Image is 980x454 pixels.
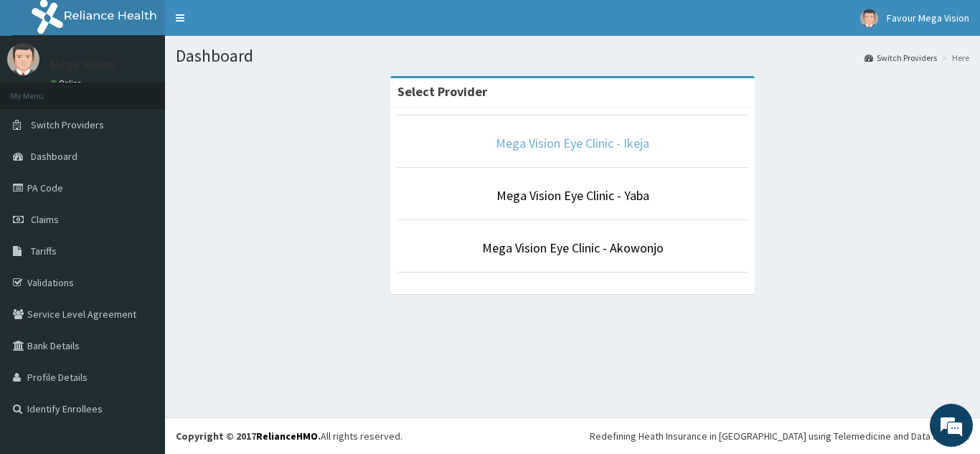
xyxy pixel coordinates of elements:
a: Online [50,78,85,88]
strong: Select Provider [397,83,487,100]
strong: Copyright © 2017 . [176,430,321,443]
img: User Image [7,43,39,75]
a: Mega Vision Eye Clinic - Yaba [496,187,649,204]
h1: Dashboard [176,47,969,65]
a: Mega Vision Eye Clinic - Ikeja [496,135,649,151]
span: Favour Mega Vision [887,11,969,24]
li: Here [938,52,969,64]
div: Redefining Heath Insurance in [GEOGRAPHIC_DATA] using Telemedicine and Data Science! [590,429,969,443]
footer: All rights reserved. [165,417,980,454]
span: Dashboard [31,150,77,163]
a: RelianceHMO [256,430,318,443]
a: Mega Vision Eye Clinic - Akowonjo [482,240,664,256]
p: Mega Vision [50,58,116,71]
span: Tariffs [31,245,57,257]
span: Claims [31,213,59,226]
span: Switch Providers [31,118,104,131]
img: User Image [860,9,878,27]
a: Switch Providers [864,52,937,64]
